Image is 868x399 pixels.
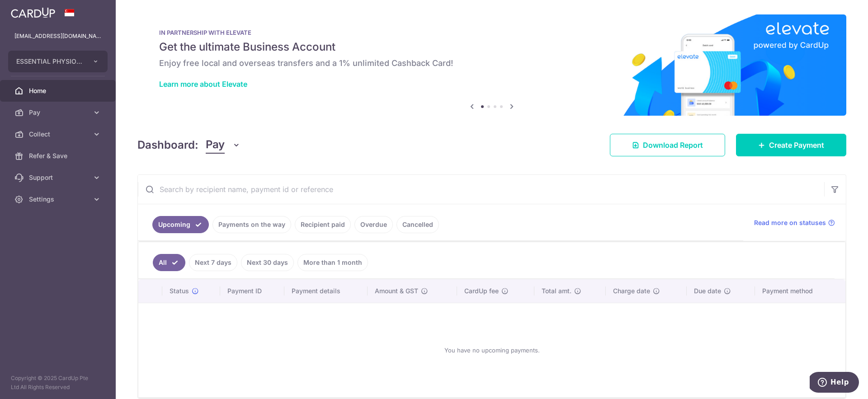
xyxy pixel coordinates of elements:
th: Payment details [284,279,368,303]
h5: Get the ultimate Business Account [159,40,825,54]
p: [EMAIL_ADDRESS][DOMAIN_NAME] [14,32,101,41]
a: More than 1 month [297,254,368,271]
a: Download Report [610,134,725,156]
span: CardUp fee [464,286,499,296]
a: Recipient paid [295,216,351,233]
button: ESSENTIAL PHYSIOTHERAPY PTE. LTD. [8,51,108,72]
span: Pay [206,136,225,154]
input: Search by recipient name, payment id or reference [138,175,824,204]
span: ESSENTIAL PHYSIOTHERAPY PTE. LTD. [16,57,83,66]
h6: Enjoy free local and overseas transfers and a 1% unlimited Cashback Card! [159,58,825,69]
span: Settings [29,195,89,204]
span: Create Payment [769,140,824,150]
span: Pay [29,108,89,117]
span: Refer & Save [29,151,89,160]
a: Cancelled [396,216,439,233]
a: Next 30 days [241,254,294,271]
a: All [153,254,185,271]
th: Payment method [755,279,845,303]
div: You have no upcoming payments. [149,310,835,390]
span: Charge date [613,286,650,296]
th: Payment ID [220,279,284,303]
span: Read more on statuses [754,218,826,227]
a: Upcoming [152,216,209,233]
iframe: Opens a widget where you can find more information [810,372,859,394]
span: Due date [694,286,721,296]
a: Read more on statuses [754,218,835,227]
button: Pay [206,136,241,154]
a: Learn more about Elevate [159,80,247,89]
span: Collect [29,130,89,139]
span: Status [170,286,189,296]
h4: Dashboard: [137,137,198,153]
a: Create Payment [736,134,846,156]
p: IN PARTNERSHIP WITH ELEVATE [159,29,825,36]
a: Payments on the way [212,216,291,233]
img: Renovation banner [137,14,846,116]
span: Support [29,173,89,182]
a: Overdue [354,216,393,233]
span: Amount & GST [375,286,418,296]
span: Home [29,86,89,95]
span: Total amt. [542,286,571,296]
span: Download Report [643,140,703,150]
a: Next 7 days [189,254,237,271]
img: CardUp [11,7,55,18]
